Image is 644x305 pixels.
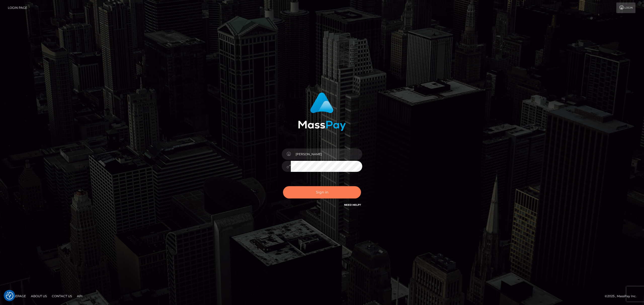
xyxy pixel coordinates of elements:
div: © 2025 , MassPay Inc. [605,293,640,299]
button: Consent Preferences [6,292,13,299]
img: Revisit consent button [6,292,13,299]
input: Username... [291,148,362,160]
a: API [75,292,85,300]
a: Login Page [8,3,27,13]
a: Login [616,3,635,13]
a: About Us [29,292,49,300]
button: Sign in [283,186,361,198]
a: Contact Us [50,292,74,300]
a: Need Help? [344,203,361,207]
img: MassPay Login [298,92,346,131]
a: Homepage [6,292,28,300]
